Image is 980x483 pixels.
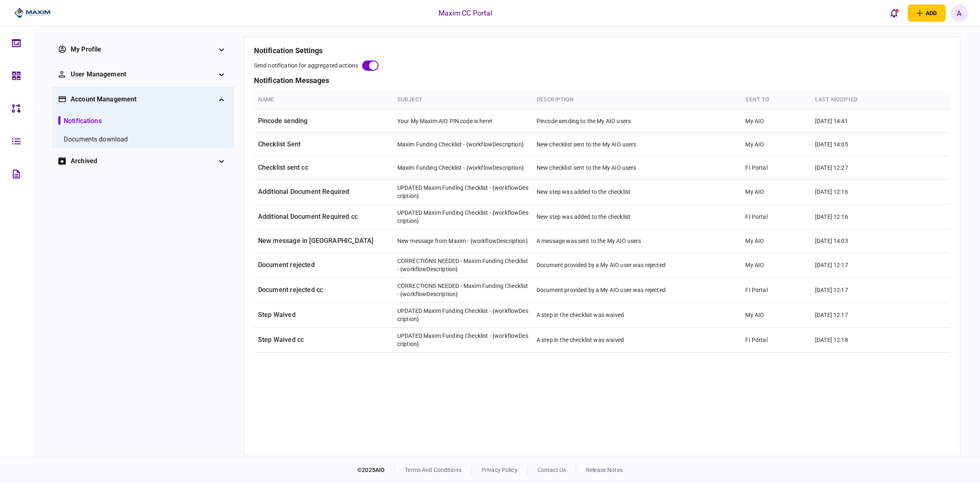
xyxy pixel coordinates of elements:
h3: notification settings [254,47,950,54]
td: My AIO [741,229,811,253]
button: open notifications list [886,4,903,22]
div: User management [71,70,216,79]
td: Additional Document Required [254,180,393,204]
td: [DATE] 12:27 [811,156,881,180]
td: Pincode sending [254,110,393,133]
img: client company logo [14,7,51,19]
button: A [951,4,968,22]
td: FI Portal [741,328,811,353]
th: last modified [811,90,881,110]
div: Documents download [64,135,128,144]
td: Document rejected cc [254,278,393,303]
td: [DATE] 12:18 [811,328,881,353]
td: CORRECTIONS NEEDED - Maxim Funding Checklist - {workflowDescription} [393,278,532,303]
h3: notification messages [254,77,950,84]
td: Additional Document Required cc [254,204,393,229]
td: My AIO [741,133,811,156]
th: subject [393,90,532,110]
div: My profile [71,45,216,54]
td: Maxim Funding Checklist - {workflowDescription} [393,156,532,180]
td: UPDATED Maxim Funding Checklist - {workflowDescription} [393,328,532,353]
a: terms and conditions [405,467,461,473]
td: UPDATED Maxim Funding Checklist - {workflowDescription} [393,204,532,229]
td: Expiring document [254,353,393,377]
td: FI Portal [741,278,811,303]
div: send notification for aggregated actions [254,61,358,70]
td: Pincode sending to the My AIO users [532,110,742,133]
td: [DATE] 14:05 [811,133,881,156]
td: FI Portal [741,204,811,229]
td: [DATE] 12:17 [811,278,881,303]
td: My AIO [741,180,811,204]
div: © 2025 AIO [357,466,395,474]
td: FI Portal [741,156,811,180]
td: Document provided by a My AIO user was rejected [532,278,742,303]
td: UPDATED Maxim Funding Checklist - {workflowDescription} [393,180,532,204]
a: notifications [58,116,102,126]
td: CORRECTIONS NEEDED - Maxim Funding Checklist - {workflowDescription} [393,253,532,278]
td: Maxim Funding Checklist - {workflowDescription} [393,133,532,156]
td: A message was sent to the My AIO users [532,229,742,253]
a: contact us [537,467,566,473]
td: New message from Maxim - {workflowDescription} [393,229,532,253]
td: [DATE] 12:16 [811,204,881,229]
td: Document provided by a My AIO user was rejected [532,253,742,278]
td: My AIO [741,353,811,377]
td: FOLLOW-UP - Maxim Funding Checklist - {workflowDescription} [393,353,532,377]
td: My AIO [741,110,811,133]
button: open adding identity options [908,4,946,22]
td: New checklist sent to the My AIO users [532,133,742,156]
th: sent to [741,90,811,110]
td: [DATE] 14:03 [811,229,881,253]
div: Account management [71,94,216,104]
td: UPDATED Maxim Funding Checklist - {workflowDescription} [393,303,532,328]
td: [DATE] 12:18 [811,353,881,377]
td: A step in the checklist was waived [532,303,742,328]
td: A step in the checklist was waived [532,328,742,353]
a: release notes [586,467,623,473]
td: [DATE] 12:17 [811,303,881,328]
td: Document rejected [254,253,393,278]
td: My AIO [741,253,811,278]
td: A tickler notification for a document that is about to expire [532,353,742,377]
td: Step Waived cc [254,328,393,353]
td: My AIO [741,303,811,328]
div: notifications [64,116,102,126]
td: [DATE] 14:41 [811,110,881,133]
div: Maxim CC Portal [439,8,492,18]
a: Documents download [58,135,128,144]
th: Description [532,90,742,110]
td: New checklist sent to the My AIO users [532,156,742,180]
td: Checklist sent cc [254,156,393,180]
td: Checklist Sent [254,133,393,156]
td: [DATE] 12:16 [811,180,881,204]
td: Step Waived [254,303,393,328]
td: New step was added to the checklist [532,180,742,204]
td: New step was added to the checklist [532,204,742,229]
div: archived [71,156,216,166]
a: privacy policy [481,467,517,473]
td: Your My Maxim AIO PIN code is here! [393,110,532,133]
td: [DATE] 12:17 [811,253,881,278]
th: Name [254,90,393,110]
td: New message in [GEOGRAPHIC_DATA] [254,229,393,253]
